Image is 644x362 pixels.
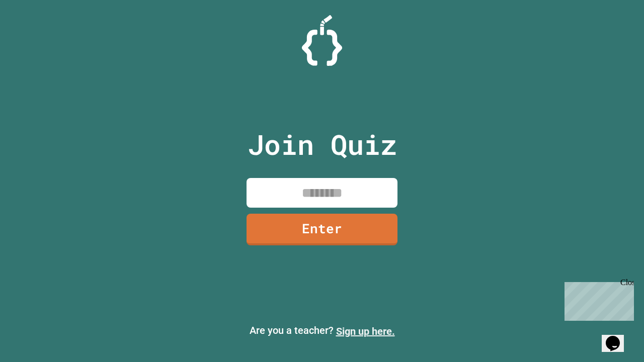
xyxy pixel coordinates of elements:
a: Enter [247,214,397,245]
iframe: chat widget [560,278,634,321]
img: Logo.svg [302,15,342,66]
p: Are you a teacher? [8,323,636,339]
div: Chat with us now!Close [4,4,69,64]
iframe: chat widget [602,322,634,352]
a: Sign up here. [336,325,395,337]
p: Join Quiz [248,124,397,165]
